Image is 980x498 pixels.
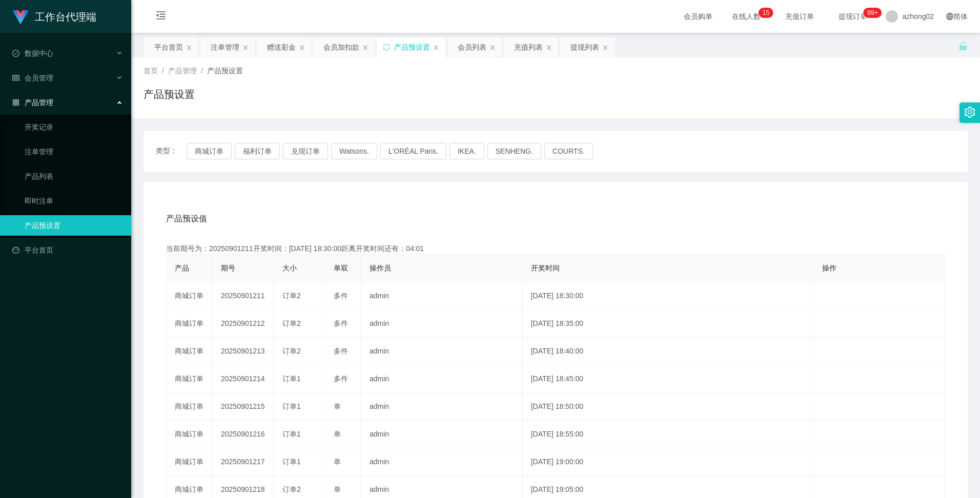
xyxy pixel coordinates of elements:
button: 商城订单 [187,143,232,159]
td: [DATE] 18:45:00 [523,365,814,393]
span: 产品预设置 [207,67,243,75]
td: 20250901211 [213,282,274,310]
span: 单 [334,430,341,438]
i: 图标: sync [383,44,390,51]
img: logo.9652507e.png [12,10,29,25]
div: 提现列表 [570,37,599,57]
td: 商城订单 [167,421,213,448]
span: 会员管理 [12,74,53,82]
i: 图标: close [546,45,552,51]
td: 商城订单 [167,393,213,421]
a: 产品列表 [25,166,123,186]
td: [DATE] 18:40:00 [523,338,814,365]
a: 注单管理 [25,141,123,162]
td: 20250901217 [213,448,274,476]
i: 图标: appstore-o [12,99,19,106]
i: 图标: setting [964,107,975,118]
button: SENHENG. [487,143,541,159]
span: / [201,67,203,75]
span: 多件 [334,375,348,383]
i: 图标: table [12,74,19,81]
td: 商城订单 [167,310,213,338]
td: admin [361,365,523,393]
span: 操作员 [370,264,391,272]
span: 充值订单 [780,13,819,20]
div: 会员加扣款 [323,37,359,57]
td: admin [361,338,523,365]
td: 商城订单 [167,448,213,476]
td: 商城订单 [167,282,213,310]
span: 多件 [334,292,348,300]
span: 单双 [334,264,348,272]
span: 订单2 [282,292,301,300]
span: 多件 [334,319,348,327]
span: 数据中心 [12,49,53,57]
i: 图标: global [946,13,953,20]
i: 图标: check-circle-o [12,50,19,57]
span: 单 [334,485,341,493]
i: 图标: close [186,45,192,51]
a: 工作台代理端 [12,12,96,20]
button: 兑现订单 [283,143,328,159]
div: 产品预设置 [394,37,430,57]
i: 图标: unlock [958,42,968,51]
i: 图标: close [489,45,496,51]
span: 订单2 [282,319,301,327]
td: 20250901214 [213,365,274,393]
p: 5 [766,8,769,18]
div: 当前期号为：20250901211开奖时间：[DATE] 18:30:00距离开奖时间还有：04:01 [166,243,945,254]
span: 类型： [156,143,187,159]
h1: 工作台代理端 [35,1,96,33]
div: 充值列表 [514,37,543,57]
a: 即时注单 [25,191,123,211]
td: admin [361,310,523,338]
span: 单 [334,458,341,466]
span: 产品管理 [168,67,197,75]
i: 图标: close [362,45,369,51]
td: [DATE] 18:35:00 [523,310,814,338]
sup: 1050 [863,8,882,18]
span: 订单2 [282,485,301,493]
button: 福利订单 [235,143,280,159]
span: 大小 [282,264,297,272]
span: 首页 [144,67,158,75]
span: 产品管理 [12,98,53,107]
span: 在线人数 [727,13,766,20]
span: 订单1 [282,430,301,438]
span: 订单1 [282,375,301,383]
span: 产品预设值 [166,213,207,225]
td: [DATE] 18:55:00 [523,421,814,448]
div: 平台首页 [154,37,183,57]
td: 20250901213 [213,338,274,365]
i: 图标: close [299,45,305,51]
a: 开奖记录 [25,117,123,137]
span: / [162,67,164,75]
span: 订单1 [282,402,301,410]
i: 图标: close [242,45,249,51]
div: 会员列表 [458,37,486,57]
button: COURTS. [544,143,593,159]
td: 20250901212 [213,310,274,338]
i: 图标: menu-fold [144,1,178,33]
button: L'ORÉAL Paris. [380,143,446,159]
span: 操作 [822,264,836,272]
td: admin [361,282,523,310]
span: 期号 [221,264,235,272]
sup: 15 [759,8,773,18]
td: [DATE] 18:30:00 [523,282,814,310]
td: admin [361,421,523,448]
span: 订单1 [282,458,301,466]
span: 单 [334,402,341,410]
span: 提现订单 [833,13,872,20]
div: 注单管理 [211,37,239,57]
span: 产品 [175,264,189,272]
a: 产品预设置 [25,215,123,236]
span: 开奖时间 [531,264,560,272]
button: Watsons. [331,143,377,159]
td: [DATE] 19:00:00 [523,448,814,476]
span: 订单2 [282,347,301,355]
h1: 产品预设置 [144,87,195,102]
a: 图标: dashboard平台首页 [12,240,123,260]
span: 多件 [334,347,348,355]
td: admin [361,393,523,421]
